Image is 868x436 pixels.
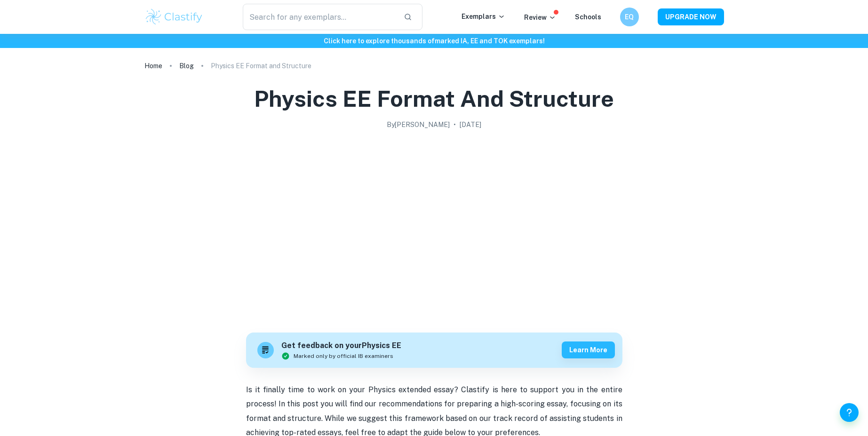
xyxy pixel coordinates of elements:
[620,8,639,26] button: EQ
[211,61,311,71] p: Physics EE Format and Structure
[462,11,505,22] p: Exemplars
[454,119,456,130] p: •
[387,119,450,130] h2: By [PERSON_NAME]
[246,333,622,368] a: Get feedback on yourPhysics EEMarked only by official IB examinersLearn more
[246,134,622,322] img: Physics EE Format and Structure cover image
[840,403,859,422] button: Help and Feedback
[243,4,397,30] input: Search for any exemplars...
[281,340,401,352] h6: Get feedback on your Physics EE
[254,84,614,114] h1: Physics EE Format and Structure
[144,8,204,26] img: Clastify logo
[624,12,635,22] h6: EQ
[144,59,162,72] a: Home
[179,59,194,72] a: Blog
[658,8,724,25] button: UPGRADE NOW
[294,352,393,360] span: Marked only by official IB examiners
[575,13,601,21] a: Schools
[524,12,556,23] p: Review
[460,119,481,130] h2: [DATE]
[2,36,866,46] h6: Click here to explore thousands of marked IA, EE and TOK exemplars !
[562,341,615,358] button: Learn more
